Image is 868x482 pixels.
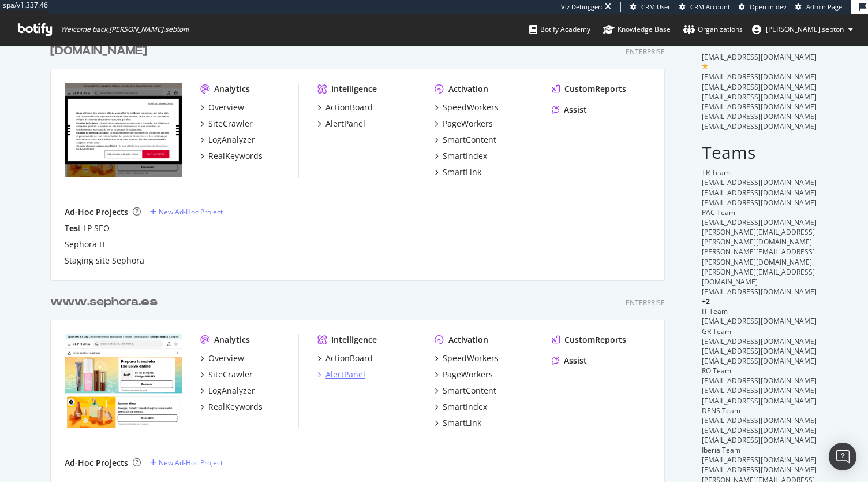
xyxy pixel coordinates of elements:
[702,92,817,102] span: [EMAIL_ADDRESS][DOMAIN_NAME]
[443,134,496,146] div: SmartContent
[317,118,365,129] a: AlertPanel
[435,166,481,178] a: SmartLink
[435,353,499,364] a: SpeedWorkers
[702,376,817,385] span: [EMAIL_ADDRESS][DOMAIN_NAME]
[702,356,817,366] span: [EMAIL_ADDRESS][DOMAIN_NAME]
[766,24,844,34] span: anne.sebton
[65,457,128,469] div: Ad-Hoc Projects
[702,425,817,435] span: [EMAIL_ADDRESS][DOMAIN_NAME]
[325,369,365,380] div: AlertPanel
[679,2,730,12] a: CRM Account
[200,102,244,113] a: Overview
[435,102,499,113] a: SpeedWorkers
[214,334,250,346] div: Analytics
[208,353,244,364] div: Overview
[690,2,730,11] span: CRM Account
[200,118,253,129] a: SiteCrawler
[552,104,587,116] a: Assist
[702,168,818,177] div: TR Team
[150,458,223,468] a: New Ad-Hoc Project
[561,2,603,12] div: Viz Debugger:
[603,24,671,35] div: Knowledge Base
[806,2,842,11] span: Admin Page
[702,247,815,266] span: [PERSON_NAME][EMAIL_ADDRESS][PERSON_NAME][DOMAIN_NAME]
[702,82,817,92] span: [EMAIL_ADDRESS][DOMAIN_NAME]
[552,355,587,366] a: Assist
[435,369,493,380] a: PageWorkers
[65,223,110,234] div: T t LP SEO
[702,316,817,326] span: [EMAIL_ADDRESS][DOMAIN_NAME]
[69,223,78,233] b: es
[750,2,787,11] span: Open in dev
[325,353,373,364] div: ActionBoard
[325,102,373,113] div: ActionBoard
[702,406,818,416] div: DENS Team
[331,334,377,346] div: Intelligence
[443,385,496,396] div: SmartContent
[702,306,818,316] div: IT Team
[208,118,253,129] div: SiteCrawler
[552,83,626,95] a: CustomReports
[564,83,626,95] div: CustomReports
[435,417,481,429] a: SmartLink
[702,327,818,336] div: GR Team
[702,267,815,287] span: [PERSON_NAME][EMAIL_ADDRESS][DOMAIN_NAME]
[208,134,255,146] div: LogAnalyzer
[50,294,158,310] div: www.sephora.
[61,25,189,34] span: Welcome back, [PERSON_NAME].sebton !
[795,2,842,12] a: Admin Page
[702,435,817,445] span: [EMAIL_ADDRESS][DOMAIN_NAME]
[564,104,587,116] div: Assist
[626,47,665,57] div: Enterprise
[331,83,377,95] div: Intelligence
[159,207,223,217] div: New Ad-Hoc Project
[200,385,255,396] a: LogAnalyzer
[564,355,587,366] div: Assist
[702,396,817,406] span: [EMAIL_ADDRESS][DOMAIN_NAME]
[443,102,499,113] div: SpeedWorkers
[702,296,710,306] span: + 2
[702,112,817,121] span: [EMAIL_ADDRESS][DOMAIN_NAME]
[702,385,817,395] span: [EMAIL_ADDRESS][DOMAIN_NAME]
[208,150,263,162] div: RealKeywords
[317,102,373,113] a: ActionBoard
[448,334,488,346] div: Activation
[702,207,818,217] div: PAC Team
[435,385,496,396] a: SmartContent
[626,298,665,307] div: Enterprise
[443,118,493,129] div: PageWorkers
[200,150,263,162] a: RealKeywords
[443,166,481,178] div: SmartLink
[208,102,244,113] div: Overview
[683,24,743,35] div: Organizations
[702,287,817,296] span: [EMAIL_ADDRESS][DOMAIN_NAME]
[50,43,152,60] a: [DOMAIN_NAME]
[448,83,488,95] div: Activation
[435,150,487,162] a: SmartIndex
[200,401,263,413] a: RealKeywords
[443,401,487,413] div: SmartIndex
[435,118,493,129] a: PageWorkers
[150,207,223,217] a: New Ad-Hoc Project
[443,353,499,364] div: SpeedWorkers
[325,118,365,129] div: AlertPanel
[159,458,223,468] div: New Ad-Hoc Project
[702,198,817,207] span: [EMAIL_ADDRESS][DOMAIN_NAME]
[743,20,862,39] button: [PERSON_NAME].sebton
[702,366,818,376] div: RO Team
[564,334,626,346] div: CustomReports
[702,346,817,356] span: [EMAIL_ADDRESS][DOMAIN_NAME]
[200,369,253,380] a: SiteCrawler
[641,2,671,11] span: CRM User
[200,353,244,364] a: Overview
[702,102,817,112] span: [EMAIL_ADDRESS][DOMAIN_NAME]
[317,369,365,380] a: AlertPanel
[65,239,106,250] a: Sephora IT
[702,445,818,455] div: Iberia Team
[435,401,487,413] a: SmartIndex
[141,296,158,307] b: es
[702,27,818,46] h2: Owners
[529,24,590,35] div: Botify Academy
[65,334,182,428] img: wwww.sephora.es
[529,14,590,45] a: Botify Academy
